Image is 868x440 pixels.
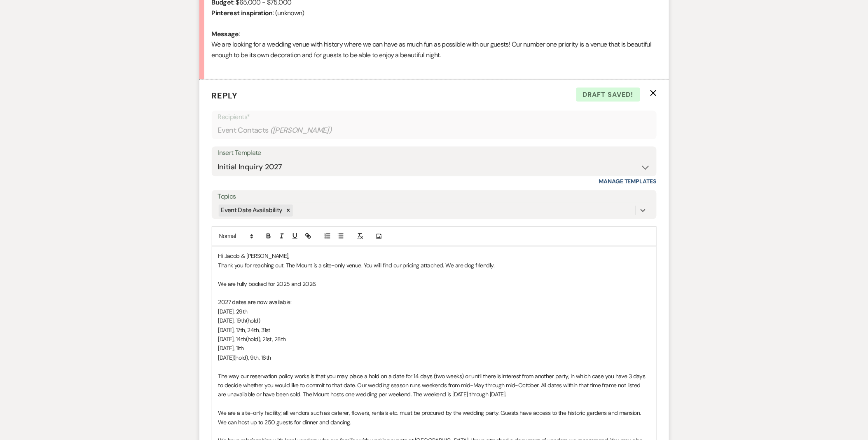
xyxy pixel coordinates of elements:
[218,281,317,288] span: We are fully booked for 2025 and 2026.
[218,122,650,138] div: Event Contacts
[218,299,292,306] span: 2027 dates are now available:
[218,345,244,352] span: [DATE], 11th
[218,336,286,343] span: [DATE], 14th(hold), 21st, 28th
[218,373,647,399] span: The way our reservation policy works is that you may place a hold on a date for 14 days (two week...
[218,253,290,260] span: Hi Jacob & [PERSON_NAME],
[576,88,640,102] span: Draft saved!
[218,327,271,334] span: [DATE], 17th, 24th, 31st
[218,112,650,122] p: Recipients*
[212,30,239,38] b: Message
[218,308,248,316] span: [DATE], 29th
[218,147,650,159] div: Insert Template
[218,317,260,325] span: [DATE], 19th(hold)
[218,262,495,269] span: Thank you for reaching out. The Mount is a site-only venue. You will find our pricing attached. W...
[219,205,284,217] div: Event Date Availability
[270,125,332,136] span: ( [PERSON_NAME] )
[218,410,643,426] span: We are a site-only facility; all vendors such as caterer, flowers, rentals etc. must be procured ...
[599,178,657,185] a: Manage Templates
[218,191,650,203] label: Topics
[212,90,238,101] span: Reply
[212,9,273,17] b: Pinterest inspiration
[218,354,271,362] span: [DATE](hold), 9th, 16th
